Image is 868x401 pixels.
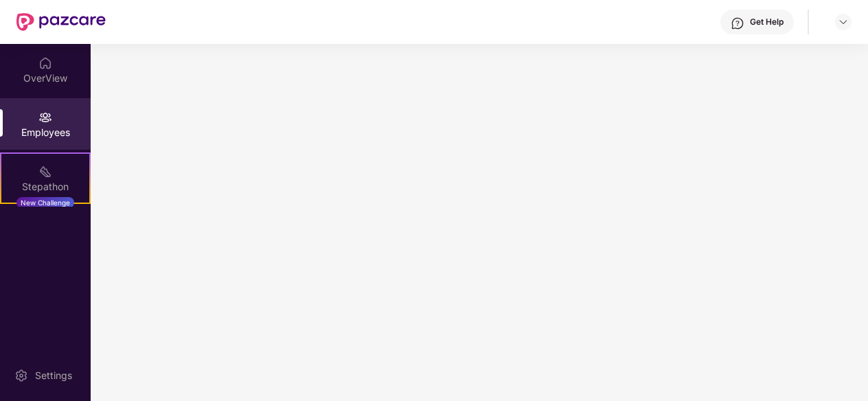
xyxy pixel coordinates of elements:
[731,16,744,30] img: svg+xml;base64,PHN2ZyBpZD0iSGVscC0zMngzMiIgeG1sbnM9Imh0dHA6Ly93d3cudzMub3JnLzIwMDAvc3ZnIiB3aWR0aD...
[1,180,89,194] div: Stepathon
[16,197,74,208] div: New Challenge
[14,369,28,382] img: svg+xml;base64,PHN2ZyBpZD0iU2V0dGluZy0yMHgyMCIgeG1sbnM9Imh0dHA6Ly93d3cudzMub3JnLzIwMDAvc3ZnIiB3aW...
[16,13,106,31] img: New Pazcare Logo
[750,16,784,27] div: Get Help
[38,165,52,179] img: svg+xml;base64,PHN2ZyB4bWxucz0iaHR0cDovL3d3dy53My5vcmcvMjAwMC9zdmciIHdpZHRoPSIyMSIgaGVpZ2h0PSIyMC...
[38,111,52,124] img: svg+xml;base64,PHN2ZyBpZD0iRW1wbG95ZWVzIiB4bWxucz0iaHR0cDovL3d3dy53My5vcmcvMjAwMC9zdmciIHdpZHRoPS...
[31,369,76,382] div: Settings
[38,56,52,70] img: svg+xml;base64,PHN2ZyBpZD0iSG9tZSIgeG1sbnM9Imh0dHA6Ly93d3cudzMub3JnLzIwMDAvc3ZnIiB3aWR0aD0iMjAiIG...
[838,16,849,27] img: svg+xml;base64,PHN2ZyBpZD0iRHJvcGRvd24tMzJ4MzIiIHhtbG5zPSJodHRwOi8vd3d3LnczLm9yZy8yMDAwL3N2ZyIgd2...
